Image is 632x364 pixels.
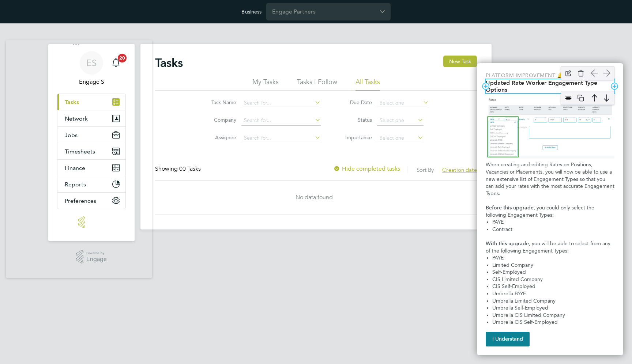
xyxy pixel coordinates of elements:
li: Contract [492,226,614,233]
img: arrow-up.svg [589,92,600,103]
button: I Understand [486,332,530,346]
li: All Tasks [355,77,380,91]
label: Company [203,117,236,123]
strong: Before this upgrade [486,205,534,211]
strong: With this upgrade [486,240,529,247]
img: Updated Rates Table Design & Semantics [486,96,614,158]
label: Hide completed tasks [333,165,400,172]
label: Due Date [339,99,372,106]
li: CIS Self-Employed [492,283,614,290]
h2: Tasks [155,56,183,70]
div: Updated Worker Engagement Type Options [477,63,623,355]
img: align-center.svg [563,92,574,103]
div: Showing [155,165,202,173]
label: Status [339,117,372,123]
h2: Updated Rate Worker Engagement Type Options [486,79,614,93]
button: New Task [443,56,477,67]
input: Select one [377,133,424,143]
li: Self-Employed [492,269,614,276]
input: Search for... [241,133,321,143]
li: CIS Limited Company [492,276,614,283]
li: PAYE [492,254,614,262]
li: Umbrella CIS Limited Company [492,312,614,319]
li: Limited Company [492,262,614,269]
span: , you could only select the following Engagement Types: [486,205,596,218]
span: Creation date [442,166,477,173]
li: Umbrella Self-Employed [492,304,614,312]
input: Search for... [241,98,321,108]
input: Search for... [241,115,321,126]
li: Umbrella CIS Self-Employed [492,319,614,326]
li: Umbrella PAYE [492,290,614,297]
div: No data found [155,194,473,201]
img: arrow-right.svg [601,68,612,79]
li: Umbrella Limited Company [492,297,614,305]
label: Importance [339,134,372,141]
span: , you will be able to select from any of the following Engagement Types: [486,240,612,254]
img: copy-icon.svg [575,92,586,103]
input: Select one [377,98,429,108]
li: My Tasks [252,77,279,91]
p: Platform Improvement 🔔 [486,72,614,79]
img: edit-icon.svg [563,68,574,79]
img: delete-icon.svg [575,68,586,79]
label: Sort By [417,166,434,173]
li: Tasks I Follow [297,77,337,91]
span: 00 Tasks [179,165,201,172]
img: arrow-down.svg [601,92,612,103]
label: Assignee [203,134,236,141]
label: Task Name [203,99,236,106]
li: PAYE [492,219,614,226]
input: Select one [377,115,424,126]
img: arrow-left.svg [589,68,600,79]
p: When creating and editing Rates on Positions, Vacancies or Placements, you will now be able to us... [486,161,614,197]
